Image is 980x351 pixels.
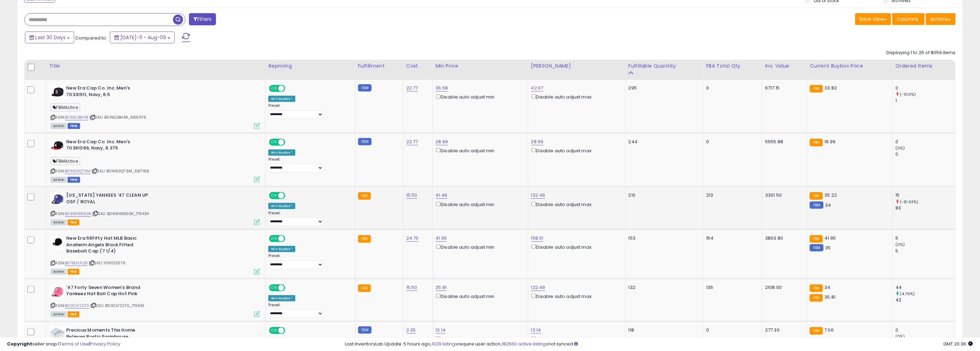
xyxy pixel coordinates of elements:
[51,85,260,128] div: ASIN:
[706,284,757,291] div: 136
[68,269,79,275] span: FBA
[896,97,955,104] div: 1
[270,236,279,242] span: ON
[436,292,523,300] div: Disable auto adjust min
[628,327,698,333] div: 118
[92,168,149,174] span: | SKU: B01N63Q76M_687168
[436,284,447,291] a: 35.81
[436,147,523,154] div: Disable auto adjust min
[51,157,80,165] span: FBMActive
[68,220,79,225] span: FBA
[65,168,90,174] a: B01N63Q76M
[896,145,905,151] small: (0%)
[896,62,953,70] div: Ordered Items
[51,235,260,274] div: ASIN:
[358,84,372,92] small: FBM
[896,235,955,241] div: 5
[825,192,837,198] span: 35.22
[358,138,372,145] small: FBM
[628,85,698,91] div: 295
[825,284,831,291] span: 34
[810,235,823,243] small: FBA
[284,139,295,145] span: OFF
[51,284,64,298] img: 41LLdt2xXXL._SL40_.jpg
[25,32,74,43] button: Last 30 Days
[706,192,757,198] div: 213
[531,192,545,199] a: 132.49
[51,192,64,206] img: 41j7juzrnqL._SL40_.jpg
[358,284,371,292] small: FBA
[706,235,757,241] div: 154
[51,269,67,275] span: All listings currently available for purchase on Amazon
[68,123,80,129] span: FBM
[810,284,823,292] small: FBA
[810,202,823,209] small: FBM
[436,192,448,199] a: 41.46
[436,138,448,145] a: 28.99
[268,203,295,209] div: Win BuyBox *
[345,341,973,348] div: Last InventoryLab Update: 5 hours ago, require user action, not synced.
[51,139,64,153] img: 41kxnwWGnxL._SL40_.jpg
[765,284,801,291] div: 2108.00
[358,326,372,334] small: FBM
[706,327,757,333] div: 0
[110,32,175,43] button: [DATE]-11 - Aug-09
[51,327,64,341] img: 51YAGBPzyCL._SL40_.jpg
[66,284,150,299] b: '47 Forty Seven Women's Brand Yankees Hat Ball Cap Hot Pink
[896,297,955,303] div: 42
[51,103,80,111] span: FBMActive
[765,139,801,145] div: 5555.88
[7,341,32,347] strong: Copyright
[810,85,823,93] small: FBA
[120,34,166,41] span: [DATE]-11 - Aug-09
[892,13,925,25] button: Columns
[284,285,295,291] span: OFF
[189,13,216,25] button: Filters
[51,139,260,182] div: ASIN:
[531,147,620,154] div: Disable auto adjust max
[51,85,64,99] img: 41bjbohLciL._SL40_.jpg
[268,211,349,226] div: Preset:
[270,285,279,291] span: ON
[900,291,915,297] small: (4.76%)
[855,13,891,25] button: Save View
[765,192,801,198] div: 3301.50
[706,85,757,91] div: 0
[406,327,416,334] a: 2.35
[270,139,279,145] span: ON
[628,235,698,241] div: 153
[825,85,837,91] span: 33.82
[628,192,698,198] div: 210
[270,86,279,92] span: ON
[896,205,955,211] div: 83
[358,235,371,243] small: FBA
[65,303,89,309] a: B00CLF22FS
[825,235,836,241] span: 41.95
[68,311,79,317] span: FBA
[531,62,623,70] div: [PERSON_NAME]
[628,284,698,291] div: 132
[406,85,418,92] a: 22.77
[268,254,349,269] div: Preset:
[268,246,295,252] div: Win BuyBox *
[51,235,64,249] img: 21stHuRuTML._SL40_.jpg
[268,103,349,119] div: Preset:
[531,200,620,208] div: Disable auto adjust max
[810,244,823,251] small: FBM
[531,93,620,100] div: Disable auto adjust max
[89,114,146,120] span: | SKU: B01N52BH4R_686975
[268,149,295,156] div: Win BuyBox *
[825,138,836,145] span: 19.99
[65,114,88,120] a: B01N52BH4R
[436,235,447,242] a: 41.95
[896,85,955,91] div: 0
[51,284,260,317] div: ASIN:
[896,248,955,254] div: 5
[66,235,150,256] b: New Era 59Fifty Hat MLB Basic Anaheim Angels Black Fitted Baseball Cap (7 1/4)
[406,62,430,70] div: Cost
[706,62,759,70] div: FBA Total Qty
[284,86,295,92] span: OFF
[90,303,144,308] span: | SKU: B00CLF22FS_719561
[406,192,417,199] a: 15.50
[926,13,956,25] button: Actions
